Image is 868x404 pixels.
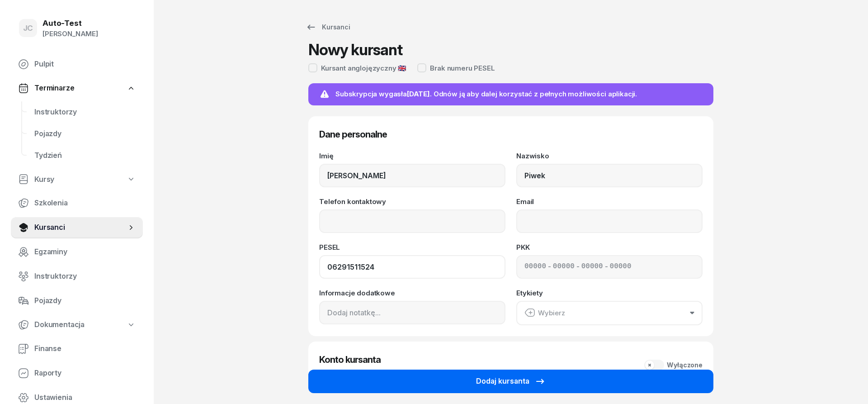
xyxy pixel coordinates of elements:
span: JC [23,24,33,32]
button: Dodaj kursanta [308,370,713,393]
div: Kursanci [306,22,350,33]
span: Tydzień [34,150,136,162]
span: Kursy [34,174,54,185]
a: Terminarze [11,78,143,99]
span: Egzaminy [34,246,136,258]
input: 00000 [524,261,546,273]
a: Egzaminy [11,241,143,263]
span: Instruktorzy [34,271,136,282]
span: Terminarze [34,82,74,94]
a: Tydzień [27,145,143,166]
span: Pulpit [34,58,136,70]
span: Wymagany numer telefonu. [455,368,542,377]
div: Dodaj kursanta [476,375,546,387]
h1: Nowy kursant [308,42,402,58]
a: Raporty [11,362,143,384]
h3: Konto kursanta [319,352,542,367]
a: Kursanci [297,18,359,36]
input: 00000 [581,261,603,273]
a: Finanse [11,338,143,360]
a: Instruktorzy [11,266,143,287]
span: Ustawienia [34,392,136,404]
a: Pulpit [11,53,143,75]
h3: Dane personalne [319,127,703,142]
div: Kursant anglojęzyczny 🇬🇧 [321,65,406,71]
span: - [605,261,608,273]
a: Instruktorzy [27,101,143,123]
span: - [548,261,551,273]
span: Szkolenia [34,197,136,209]
span: Instruktorzy [34,106,136,118]
a: Pojazdy [27,123,143,145]
div: Dostęp poprzez aplikację mobilną . [319,367,542,378]
span: Kursanci [34,222,127,233]
a: Dokumentacja [11,314,143,335]
span: - [576,261,580,273]
span: Raporty [34,367,136,379]
div: [PERSON_NAME] [42,28,98,40]
input: Dodaj notatkę... [319,301,505,324]
span: Pojazdy [34,128,136,140]
button: Wybierz [516,301,703,325]
span: Dokumentacja [34,319,85,331]
span: Pojazdy [34,295,136,307]
a: Szkolenia [11,192,143,214]
input: 00000 [610,261,632,273]
div: Wybierz [524,307,565,319]
div: Auto-Test [42,19,98,27]
a: Kursy [11,169,143,190]
a: Pojazdy [11,290,143,312]
span: Finanse [34,343,136,355]
input: 00000 [553,261,575,273]
a: Kursanci [11,217,143,238]
a: OSKApp [425,368,453,377]
div: Brak numeru PESEL [430,65,495,71]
